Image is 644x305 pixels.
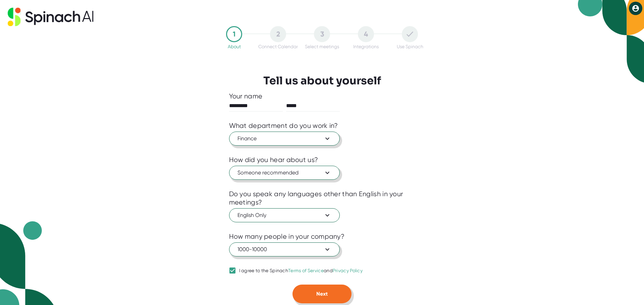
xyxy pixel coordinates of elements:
div: Use Spinach [397,44,423,49]
button: Finance [229,132,340,146]
span: Someone recommended [237,169,331,177]
div: Integrations [353,44,379,49]
div: What department do you work in? [229,122,338,130]
button: Next [292,285,352,303]
span: Next [316,291,328,297]
div: About [228,44,241,49]
div: 2 [270,26,286,42]
div: 3 [314,26,330,42]
div: 4 [358,26,374,42]
div: Connect Calendar [258,44,298,49]
div: Your name [229,92,415,100]
div: How did you hear about us? [229,156,318,164]
div: I agree to the Spinach and [239,268,363,274]
h3: Tell us about yourself [263,74,381,87]
button: 1000-10000 [229,242,340,256]
button: English Only [229,208,340,222]
button: Someone recommended [229,166,340,180]
span: Finance [237,135,331,143]
span: 1000-10000 [237,245,331,253]
a: Terms of Service [288,268,324,273]
div: How many people in your company? [229,232,345,241]
a: Privacy Policy [333,268,363,273]
div: Do you speak any languages other than English in your meetings? [229,190,415,207]
div: 1 [226,26,242,42]
span: English Only [237,211,331,219]
div: Select meetings [305,44,339,49]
